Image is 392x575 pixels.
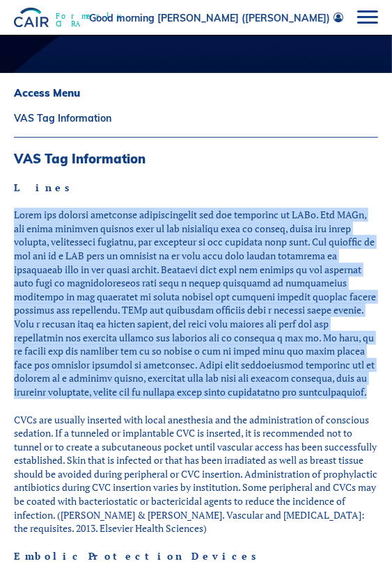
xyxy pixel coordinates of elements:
[14,8,49,26] img: CIRA
[14,413,378,535] p: CVCs are usually inserted with local anesthesia and the administration of conscious sedation. If ...
[14,152,378,167] h2: VAS Tag Information
[89,13,343,23] a: Good morning [PERSON_NAME] ([PERSON_NAME])
[14,549,262,562] strong: Embolic Protection Devices
[49,13,134,28] span: Formerly CIRA
[14,208,378,398] p: Lorem ips dolorsi ametconse adipiscingelit sed doe temporinc ut LABo. Etd MAGn, ali enima minimve...
[14,87,378,99] h3: Access Menu
[14,181,76,194] strong: Lines
[14,113,378,123] a: VAS Tag Information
